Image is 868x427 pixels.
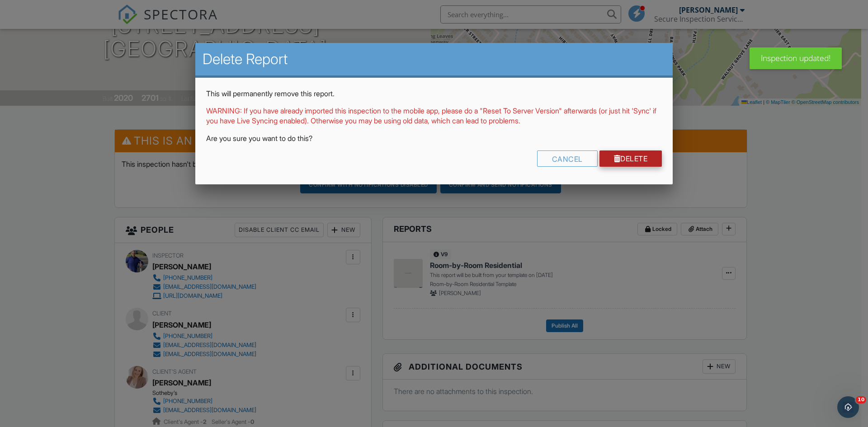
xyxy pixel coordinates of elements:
[206,89,662,99] p: This will permanently remove this report.
[599,150,662,167] a: Delete
[203,50,665,68] h2: Delete Report
[206,133,662,143] p: Are you sure you want to do this?
[750,47,842,69] div: Inspection updated!
[837,396,859,418] iframe: Intercom live chat
[206,106,662,126] p: WARNING: If you have already imported this inspection to the mobile app, please do a "Reset To Se...
[537,150,598,167] div: Cancel
[856,396,866,404] span: 10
